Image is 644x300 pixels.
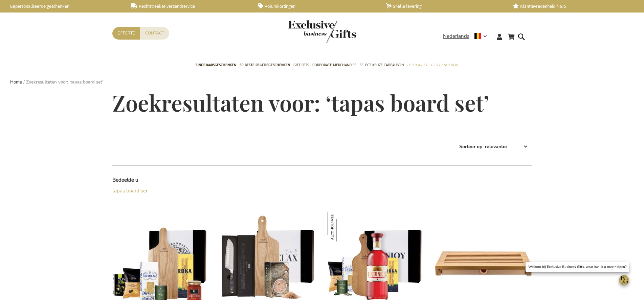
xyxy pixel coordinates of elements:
[443,32,491,40] div: Nederlands
[431,62,457,69] span: Gelegenheden
[459,143,482,150] label: Sorteer op
[360,62,404,69] span: Select Keuze Cadeaubon
[112,27,140,40] a: Offerte
[112,88,489,117] span: Zoekresultaten voor: ‘tapas board set’
[10,79,22,85] a: Home
[112,177,217,184] dt: Bedoelde u
[312,62,356,69] span: Corporate Merchandise
[328,212,357,241] img: Culinaire Tapas Met Aperiniets
[288,20,322,43] a: store logo
[513,3,630,9] a: Klanttevredenheid 4,6/5
[26,79,103,85] strong: Zoekresultaten voor: ‘tapas board set’
[140,27,169,40] a: Contact
[112,187,148,194] a: tapas board ser
[196,62,236,69] span: Eindejaarsgeschenken
[240,62,290,69] span: 50 beste relatiegeschenken
[407,62,427,69] span: Per Budget
[443,32,469,40] span: Nederlands
[131,3,248,9] a: Rechtstreekse verzendservice
[258,3,375,9] a: Volumkortingen
[3,3,120,9] a: Gepersonaliseerde geschenken
[288,20,356,43] img: Exclusive Business gifts logo
[293,62,309,69] span: Gift Sets
[386,3,503,9] a: Snelle levering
